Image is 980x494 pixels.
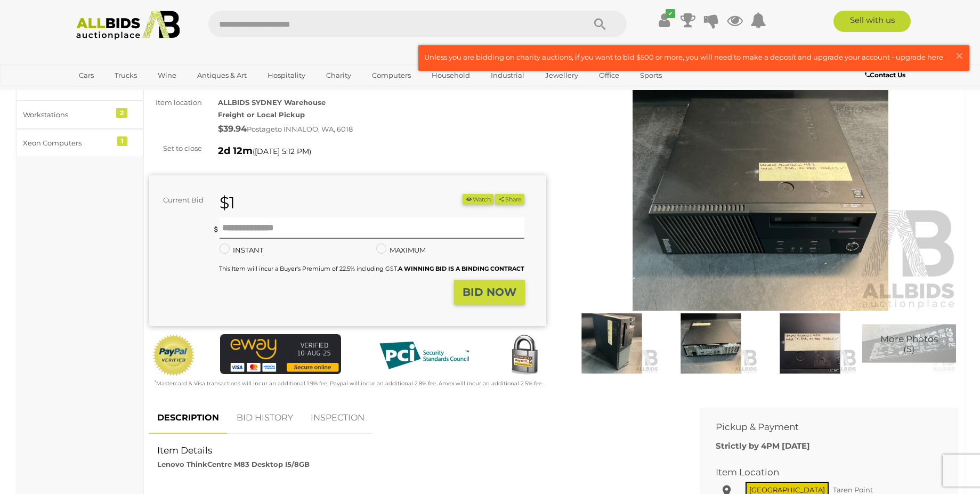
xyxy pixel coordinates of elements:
a: Contact Us [865,69,908,81]
a: Antiques & Art [190,67,254,84]
img: Official PayPal Seal [152,334,196,377]
a: Office [592,67,626,84]
strong: 2d 12m [218,145,253,157]
b: Strictly by 4PM [DATE] [716,441,810,451]
span: More Photos (5) [880,335,938,354]
img: Lenovo ThinkCentre M83 Desktop I5/8GB [562,55,959,311]
h2: Pickup & Payment [716,422,927,432]
a: Cars [72,67,101,84]
a: BID HISTORY [229,402,301,434]
a: [GEOGRAPHIC_DATA] [72,84,161,102]
a: Sports [633,67,669,84]
a: Trucks [108,67,144,84]
h2: Item Details [157,446,676,456]
a: Workstations 2 [16,101,143,129]
span: to INNALOO, WA, 6018 [275,125,353,133]
button: Watch [463,194,493,205]
button: BID NOW [454,280,525,305]
img: eWAY Payment Gateway [220,334,341,374]
h2: Item Location [716,467,927,477]
a: ✔ [657,11,673,30]
div: 1 [117,136,127,146]
div: Postage [218,122,546,137]
a: Sell with us [833,11,911,32]
li: Watch this item [463,194,493,205]
div: 2 [116,108,127,118]
strong: Lenovo ThinkCentre M83 Desktop I5/8GB [157,460,310,468]
a: INSPECTION [303,402,372,434]
div: Xeon Computers [23,137,111,149]
img: Lenovo ThinkCentre M83 Desktop I5/8GB [763,313,857,374]
strong: BID NOW [463,286,516,298]
a: Computers [365,67,418,84]
img: PCI DSS compliant [371,334,477,377]
small: This Item will incur a Buyer's Premium of 22.5% including GST. [219,265,524,272]
span: ( ) [253,147,311,156]
a: DESCRIPTION [149,402,227,434]
strong: $1 [220,193,235,213]
a: Household [425,67,477,84]
a: Jewellery [538,67,585,84]
div: Set to close [141,142,210,155]
strong: ALLBIDS SYDNEY Warehouse [218,98,326,107]
div: Item location [141,96,210,109]
strong: $39.94 [218,124,247,134]
b: A WINNING BID IS A BINDING CONTRACT [398,265,524,272]
b: Contact Us [865,71,905,79]
img: Lenovo ThinkCentre M83 Desktop I5/8GB [862,313,956,374]
img: Lenovo ThinkCentre M83 Desktop I5/8GB [664,313,758,374]
button: Search [573,11,627,37]
a: Charity [319,67,358,84]
strong: Freight or Local Pickup [218,110,305,119]
img: Secured by Rapid SSL [503,334,546,377]
div: Workstations [23,109,111,121]
div: Current Bid [149,194,212,206]
label: INSTANT [220,244,263,256]
small: Mastercard & Visa transactions will incur an additional 1.9% fee. Paypal will incur an additional... [155,380,543,387]
span: × [954,45,964,66]
i: ✔ [666,9,675,18]
img: Lenovo ThinkCentre M83 Desktop I5/8GB [565,313,659,374]
img: Allbids.com.au [70,11,186,40]
label: MAXIMUM [376,244,426,256]
span: [DATE] 5:12 PM [255,147,309,156]
a: Hospitality [261,67,312,84]
a: More Photos(5) [862,313,956,374]
button: Share [495,194,524,205]
a: Wine [151,67,183,84]
a: Xeon Computers 1 [16,129,143,157]
a: Industrial [484,67,531,84]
